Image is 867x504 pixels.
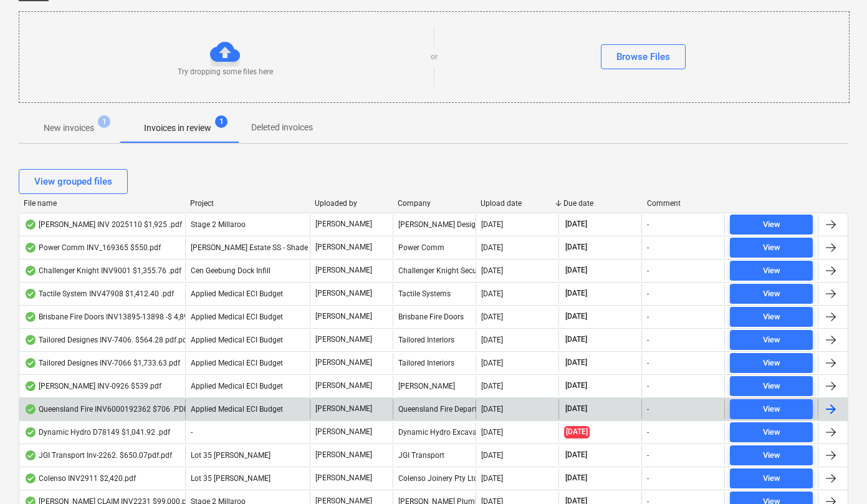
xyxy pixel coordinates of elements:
p: [PERSON_NAME] [315,357,372,368]
p: [PERSON_NAME] [315,265,372,276]
span: [DATE] [564,334,588,345]
button: View [730,284,813,304]
div: OCR finished [24,358,37,368]
div: File name [24,199,180,208]
div: OCR finished [24,404,37,414]
div: View [763,379,780,394]
div: View [763,425,780,440]
span: 1 [215,115,228,128]
button: View [730,307,813,327]
span: 1 [98,115,110,128]
div: - [647,220,649,229]
div: OCR finished [24,312,37,322]
div: View [763,287,780,301]
div: Queensland Fire INV6000192362 $706 .PDF [24,404,188,414]
p: New invoices [44,122,94,135]
div: - [647,289,649,298]
div: JGI Transport Inv-2262. $650.07pdf.pdf [24,450,172,460]
iframe: Chat Widget [805,444,867,504]
div: OCR finished [24,335,37,345]
span: Cen Geebung Dock Infill [191,266,271,275]
div: View grouped files [34,173,112,190]
div: Company [398,199,471,208]
div: Project [190,199,305,208]
p: [PERSON_NAME] [315,450,372,460]
span: Applied Medical ECI Budget [191,336,283,344]
button: View [730,261,813,281]
div: - [647,382,649,390]
p: [PERSON_NAME] [315,311,372,322]
span: [DATE] [564,265,588,276]
div: OCR finished [24,450,37,460]
p: Try dropping some files here [178,67,273,77]
div: OCR finished [24,473,37,483]
p: [PERSON_NAME] [315,334,372,345]
div: [DATE] [481,405,503,414]
div: Tailored Interiors [393,353,476,373]
div: Browse Files [616,49,670,65]
div: [DATE] [481,382,503,390]
p: or [431,52,438,62]
div: OCR finished [24,427,37,437]
div: - [647,428,649,437]
div: Tailored Designes INV-7406. $564.28 pdf.pdf [24,335,189,345]
button: View [730,353,813,373]
div: Tailored Designes INV-7066 $1,733.63.pdf [24,358,180,368]
div: Colenso Joinery Pty Ltd [393,468,476,488]
div: Power Comm [393,238,476,258]
div: Brisbane Fire Doors INV13895-13898 -$ 4,890.39 .pdf [24,312,218,322]
div: [DATE] [481,359,503,367]
button: View grouped files [19,169,128,194]
div: OCR finished [24,243,37,253]
div: Tactile System INV47908 $1,412.40 .pdf [24,289,174,299]
span: Lot 35 Griffin, Brendale [191,474,271,483]
span: Patrick Estate SS - Shade Structure [191,243,340,252]
div: View [763,356,780,371]
div: Uploaded by [315,199,388,208]
span: [DATE] [564,473,588,483]
span: Applied Medical ECI Budget [191,289,283,298]
span: Lot 35 Griffin, Brendale [191,451,271,460]
div: [DATE] [481,451,503,460]
div: - [647,336,649,344]
div: Comment [647,199,720,208]
div: [PERSON_NAME] INV 2025110 $1,925 .pdf [24,220,182,230]
span: [DATE] [564,219,588,230]
span: Applied Medical ECI Budget [191,313,283,321]
div: Due date [563,199,636,208]
div: Challenger Knight INV9001 $1,355.76 .pdf [24,266,181,276]
div: View [763,241,780,255]
span: Applied Medical ECI Budget [191,382,283,390]
div: Tactile Systems [393,284,476,304]
div: [DATE] [481,428,503,437]
div: Upload date [481,199,553,208]
span: Stage 2 Millaroo [191,220,246,229]
p: [PERSON_NAME] [315,219,372,230]
div: JGI Transport [393,445,476,465]
div: OCR finished [24,220,37,230]
div: - [647,405,649,414]
div: - [647,266,649,275]
button: View [730,468,813,488]
span: Applied Medical ECI Budget [191,359,283,367]
span: [DATE] [564,242,588,253]
span: [DATE] [564,357,588,368]
div: [DATE] [481,289,503,298]
button: View [730,399,813,419]
div: OCR finished [24,289,37,299]
button: View [730,445,813,465]
span: [DATE] [564,404,588,414]
p: Deleted invoices [251,121,313,134]
p: [PERSON_NAME] [315,288,372,299]
div: View [763,218,780,232]
div: - [647,359,649,367]
div: Dynamic Hydro D78149 $1,041.92 .pdf [24,427,170,437]
div: View [763,333,780,347]
span: [DATE] [564,311,588,322]
button: View [730,215,813,235]
p: [PERSON_NAME] [315,473,372,483]
p: [PERSON_NAME] [315,427,372,437]
span: - [191,428,193,437]
p: [PERSON_NAME] [315,380,372,391]
div: View [763,402,780,417]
